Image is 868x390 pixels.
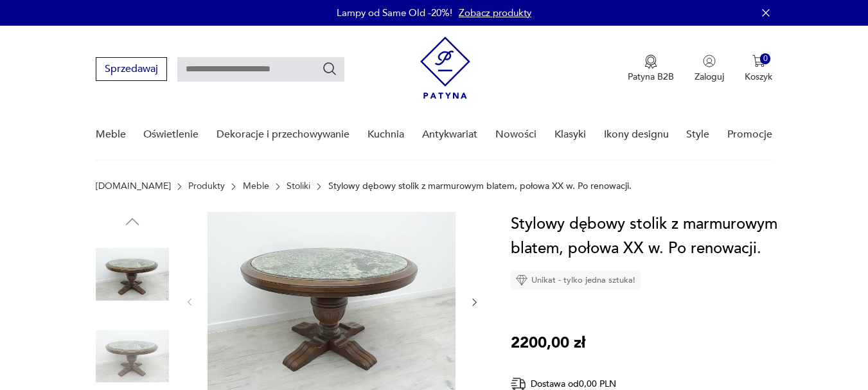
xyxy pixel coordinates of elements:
[368,110,404,159] a: Kuchnia
[511,270,641,290] div: Unikat - tylko jedna sztuka!
[96,181,171,191] a: [DOMAIN_NAME]
[644,55,657,69] img: Ikona medalu
[745,55,772,83] button: 0Koszyk
[695,71,724,83] p: Zaloguj
[745,71,772,83] p: Koszyk
[511,212,782,261] h1: Stylowy dębowy stolik z marmurowym blatem, połowa XX w. Po renowacji.
[604,110,669,159] a: Ikony designu
[511,331,585,355] p: 2200,00 zł
[96,238,169,311] img: Zdjęcie produktu Stylowy dębowy stolik z marmurowym blatem, połowa XX w. Po renowacji.
[217,110,350,159] a: Dekoracje i przechowywanie
[628,55,674,83] a: Ikona medaluPatyna B2B
[459,6,531,19] a: Zobacz produkty
[628,55,674,83] button: Patyna B2B
[420,37,470,99] img: Patyna - sklep z meblami i dekoracjami vintage
[243,181,269,191] a: Meble
[188,181,225,191] a: Produkty
[695,55,724,83] button: Zaloguj
[422,110,477,159] a: Antykwariat
[96,57,167,81] button: Sprzedawaj
[287,181,310,191] a: Stoliki
[96,110,126,159] a: Meble
[96,66,167,75] a: Sprzedawaj
[143,110,199,159] a: Oświetlenie
[328,181,632,191] p: Stylowy dębowy stolik z marmurowym blatem, połowa XX w. Po renowacji.
[628,71,674,83] p: Patyna B2B
[752,55,765,67] img: Ikona koszyka
[495,110,536,159] a: Nowości
[322,61,337,76] button: Szukaj
[554,110,586,159] a: Klasyki
[760,53,771,64] div: 0
[727,110,772,159] a: Promocje
[686,110,709,159] a: Style
[703,55,716,67] img: Ikonka użytkownika
[337,6,452,19] p: Lampy od Same Old -20%!
[516,274,527,286] img: Ikona diamentu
